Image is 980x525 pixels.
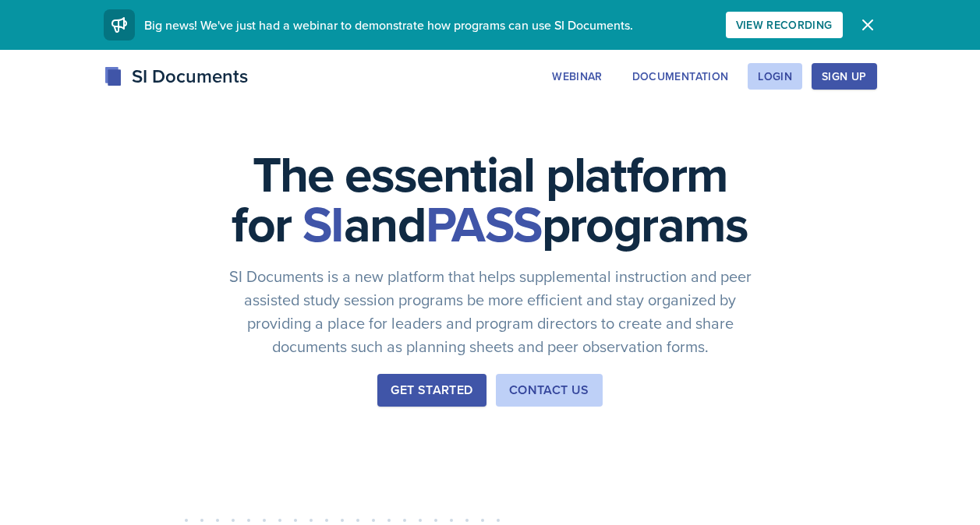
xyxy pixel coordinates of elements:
div: View Recording [736,19,833,31]
button: Webinar [542,63,612,90]
div: Sign Up [822,70,866,83]
div: Webinar [552,70,602,83]
div: Get Started [391,381,472,400]
span: Big news! We've just had a webinar to demonstrate how programs can use SI Documents. [144,16,633,33]
div: Contact Us [509,381,589,400]
button: Login [748,63,802,90]
div: Login [758,70,792,83]
button: Get Started [377,374,486,407]
button: View Recording [726,12,843,38]
button: Contact Us [496,374,603,407]
div: SI Documents [104,62,248,90]
div: Documentation [632,70,729,83]
button: Sign Up [812,63,876,90]
button: Documentation [622,63,739,90]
